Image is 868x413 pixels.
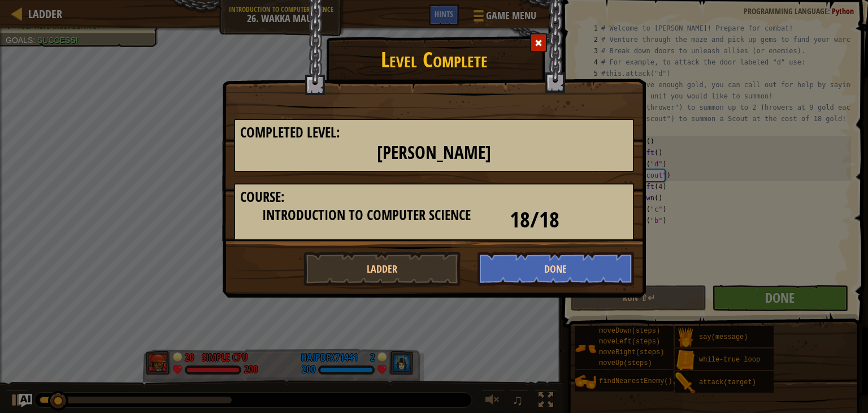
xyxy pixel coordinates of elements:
button: Ladder [303,252,461,286]
h3: Completed Level: [240,125,628,140]
h3: Course: [240,190,628,205]
h3: Introduction to Computer Science [240,208,493,223]
h1: Level Complete [223,42,645,71]
button: Done [478,252,635,286]
span: 18/18 [510,204,559,234]
h2: [PERSON_NAME] [240,143,628,163]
